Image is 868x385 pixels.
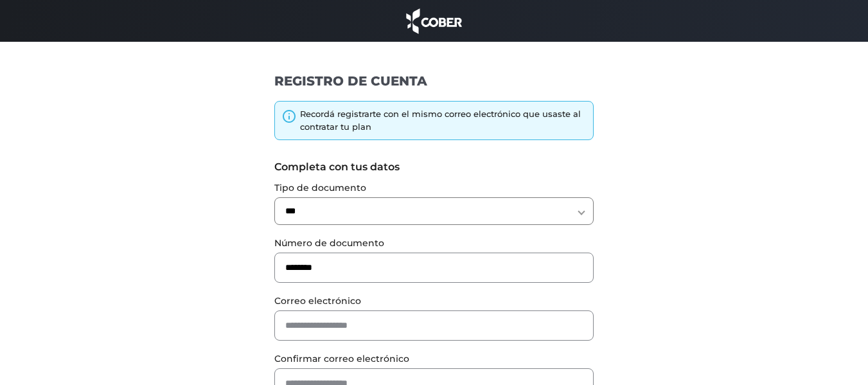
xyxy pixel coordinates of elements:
[403,6,466,35] img: cober_marca.png
[274,352,594,366] label: Confirmar correo electrónico
[274,294,594,308] label: Correo electrónico
[300,108,587,133] div: Recordá registrarte con el mismo correo electrónico que usaste al contratar tu plan
[274,181,594,195] label: Tipo de documento
[274,237,594,250] label: Número de documento
[274,159,594,175] label: Completa con tus datos
[274,73,594,89] h1: REGISTRO DE CUENTA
